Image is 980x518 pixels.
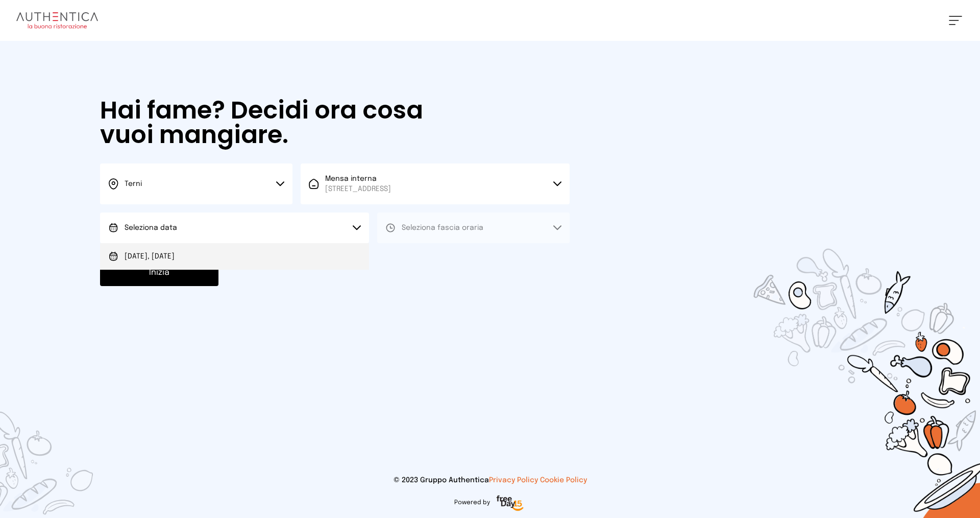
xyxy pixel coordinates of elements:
[454,499,490,507] span: Powered by
[100,213,369,243] button: Seleziona data
[540,477,587,484] a: Cookie Policy
[16,475,964,485] p: © 2023 Gruppo Authentica
[489,477,538,484] a: Privacy Policy
[125,251,175,262] span: [DATE], [DATE]
[100,260,218,286] button: Inizia
[494,493,526,514] img: logo-freeday.3e08031.png
[377,213,570,243] button: Seleziona fascia oraria
[402,224,483,231] span: Seleziona fascia oraria
[125,224,177,231] span: Seleziona data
